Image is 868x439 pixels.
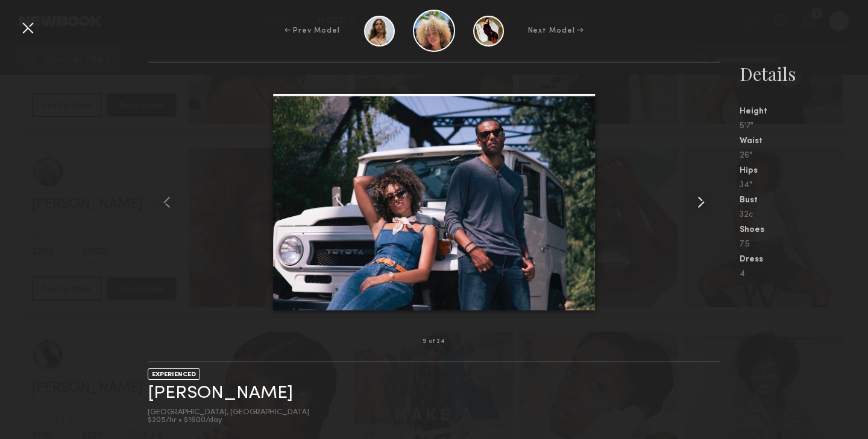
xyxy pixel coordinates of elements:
[148,368,200,380] div: EXPERIENCED
[148,417,309,425] div: $205/hr • $1600/day
[285,25,340,36] div: ← Prev Model
[740,211,868,219] div: 32c
[148,384,293,403] a: [PERSON_NAME]
[740,122,868,130] div: 5'7"
[740,226,868,234] div: Shoes
[740,255,868,264] div: Dress
[740,240,868,249] div: 7.5
[423,339,445,345] div: 9 of 24
[740,181,868,190] div: 34"
[148,409,309,417] div: [GEOGRAPHIC_DATA], [GEOGRAPHIC_DATA]
[740,152,868,160] div: 26"
[740,107,868,116] div: Height
[740,62,868,86] div: Details
[740,167,868,175] div: Hips
[528,25,584,36] div: Next Model →
[740,137,868,146] div: Waist
[740,270,868,278] div: 4
[740,196,868,205] div: Bust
